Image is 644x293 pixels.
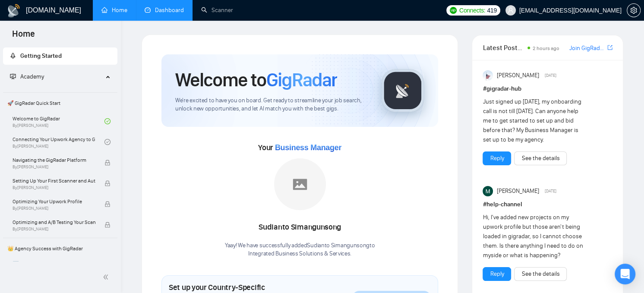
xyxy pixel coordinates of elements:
[483,70,493,81] img: Anisuzzaman Khan
[7,4,21,18] img: logo
[10,73,16,79] span: fund-projection-screen
[13,218,95,227] span: Optimizing and A/B Testing Your Scanner for Better Results
[514,267,567,281] button: See the details
[225,250,375,258] p: Integrated Business Solutions & Services .
[607,44,612,51] span: export
[497,71,539,80] span: [PERSON_NAME]
[483,84,612,94] h1: # gigradar-hub
[483,97,587,145] div: Just signed up [DATE], my onboarding call is not till [DATE]. Can anyone help me to get started t...
[569,44,606,53] a: Join GigRadar Slack Community
[487,6,496,15] span: 419
[545,187,556,195] span: [DATE]
[275,143,341,152] span: Business Manager
[201,6,233,14] a: searchScanner
[483,267,511,281] button: Reply
[104,160,110,166] span: lock
[545,72,556,79] span: [DATE]
[5,28,42,46] span: Home
[627,7,640,14] span: setting
[10,73,44,80] span: Academy
[104,180,110,186] span: lock
[607,44,612,52] a: export
[13,185,95,190] span: By [PERSON_NAME]
[145,6,184,14] a: dashboardDashboard
[258,143,341,152] span: Your
[13,132,104,151] a: Connecting Your Upwork Agency to GigRadarBy[PERSON_NAME]
[13,197,95,206] span: Optimizing Your Upwork Profile
[521,269,559,279] a: See the details
[450,7,457,14] img: upwork-logo.png
[483,213,587,260] div: Hi, I've added new projects on my upwork profile but those aren't being loaded in gigradar, so I ...
[627,7,641,14] a: setting
[225,220,375,235] div: Sudianto Simangunsong
[508,7,514,13] span: user
[20,73,44,80] span: Academy
[104,201,110,207] span: lock
[13,164,95,170] span: By [PERSON_NAME]
[615,264,635,284] div: Open Intercom Messenger
[497,186,539,196] span: [PERSON_NAME]
[4,95,117,112] span: 🚀 GigRadar Quick Start
[175,97,367,113] span: We're excited to have you on board. Get ready to streamline your job search, unlock new opportuni...
[10,53,16,59] span: rocket
[266,68,337,91] span: GigRadar
[101,6,127,14] a: homeHome
[175,68,337,91] h1: Welcome to
[13,112,104,131] a: Welcome to GigRadarBy[PERSON_NAME]
[483,151,511,165] button: Reply
[104,118,110,124] span: check-circle
[274,158,326,210] img: placeholder.png
[4,240,117,257] span: 👑 Agency Success with GigRadar
[225,242,375,258] div: Yaay! We have successfully added Sudianto Simangunsong to
[490,154,504,163] a: Reply
[490,269,504,279] a: Reply
[13,227,95,232] span: By [PERSON_NAME]
[13,156,95,164] span: Navigating the GigRadar Platform
[13,257,104,276] a: 1️⃣ Start Here
[20,52,62,60] span: Getting Started
[381,69,424,112] img: gigradar-logo.png
[483,186,493,196] img: Milan Stojanovic
[533,45,559,51] span: 2 hours ago
[521,154,559,163] a: See the details
[3,47,117,65] li: Getting Started
[459,6,485,15] span: Connects:
[13,176,95,185] span: Setting Up Your First Scanner and Auto-Bidder
[514,151,567,165] button: See the details
[104,139,110,145] span: check-circle
[483,42,524,53] span: Latest Posts from the GigRadar Community
[13,206,95,211] span: By [PERSON_NAME]
[103,273,111,281] span: double-left
[104,222,110,228] span: lock
[483,200,612,209] h1: # help-channel
[627,3,641,17] button: setting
